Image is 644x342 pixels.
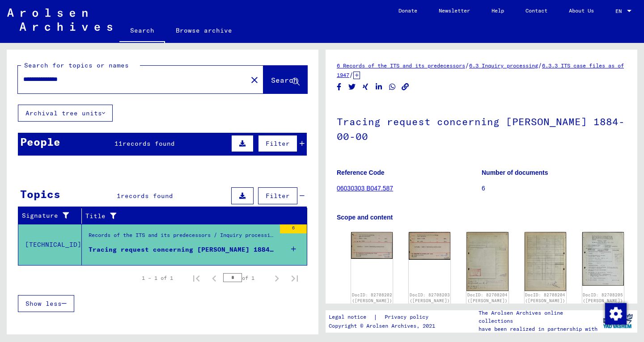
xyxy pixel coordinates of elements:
mat-select-trigger: EN [615,8,622,14]
img: 002.jpg [525,232,566,291]
div: Signature [22,211,75,220]
span: Filter [266,192,290,200]
p: Copyright © Arolsen Archives, 2021 [329,322,439,330]
div: Signature [22,209,84,223]
span: / [465,61,469,69]
button: Share on LinkedIn [374,81,384,93]
p: 6 [482,184,626,193]
h1: Tracing request concerning [PERSON_NAME] 1884-00-00 [337,101,626,155]
button: Share on WhatsApp [388,81,397,93]
span: Filter [266,139,290,148]
button: Share on Twitter [347,81,357,93]
button: Next page [268,269,286,287]
img: 001.jpg [466,232,508,291]
mat-label: Search for topics or names [24,61,129,69]
button: Copy link [401,81,410,93]
button: Last page [286,269,304,287]
div: Records of the ITS and its predecessors / Inquiry processing / ITS case files as of 1947 / Deposi... [89,231,275,244]
div: Title [85,209,298,223]
button: Show less [18,295,74,312]
a: DocID: 82708204 ([PERSON_NAME]) [525,292,565,304]
button: Previous page [205,269,223,287]
b: Number of documents [482,169,548,176]
span: records found [123,139,175,148]
a: Legal notice [329,312,373,322]
div: Zustimmung ändern [605,303,626,324]
div: Title [85,211,289,221]
button: Archival tree units [18,105,113,122]
a: Privacy policy [377,312,439,322]
button: Share on Xing [361,81,370,93]
p: have been realized in partnership with [479,325,598,333]
a: Search [119,20,165,43]
img: 001.jpg [582,232,624,286]
div: People [20,134,60,150]
p: The Arolsen Archives online collections [479,309,598,325]
div: | [329,312,439,322]
a: DocID: 82708203 ([PERSON_NAME]) [410,292,450,304]
button: Filter [258,187,297,204]
span: 11 [114,139,123,148]
a: Browse archive [165,20,243,41]
a: DocID: 82708205 ([PERSON_NAME]) [583,292,623,304]
button: Share on Facebook [335,81,344,93]
a: 6.3 Inquiry processing [469,62,538,69]
span: / [538,61,542,69]
span: / [349,71,353,79]
mat-icon: close [249,75,260,85]
button: Search [263,66,307,93]
a: 06030303 B047.587 [337,185,393,192]
a: 6 Records of the ITS and its predecessors [337,62,465,69]
b: Scope and content [337,214,393,221]
div: Tracing request concerning [PERSON_NAME] 1884-00-00 [89,245,275,254]
button: First page [187,269,205,287]
button: Clear [246,71,263,89]
button: Filter [258,135,297,152]
a: DocID: 82708204 ([PERSON_NAME]) [467,292,508,304]
img: 001.jpg [351,232,393,259]
b: Reference Code [337,169,385,176]
img: 001.jpg [409,232,450,260]
img: Zustimmung ändern [605,303,627,325]
img: Arolsen_neg.svg [7,8,112,31]
span: Search [271,76,298,84]
a: DocID: 82708202 ([PERSON_NAME]) [352,292,392,304]
img: yv_logo.png [601,310,635,332]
